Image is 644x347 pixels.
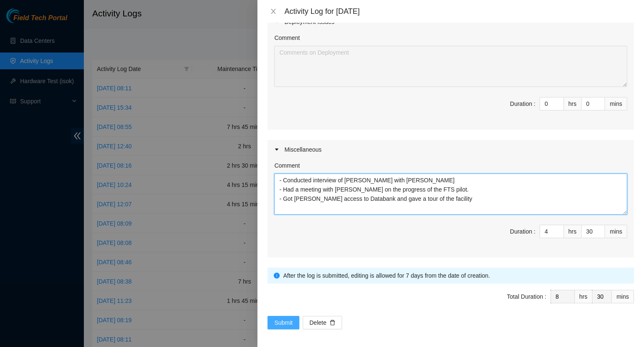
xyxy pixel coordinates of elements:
button: Submit [267,316,299,329]
div: mins [605,225,627,238]
div: hrs [564,225,582,238]
div: After the log is submitted, editing is allowed for 7 days from the date of creation. [283,271,628,280]
div: hrs [564,97,582,110]
textarea: Comment [274,46,627,87]
div: mins [612,290,634,303]
div: Activity Log for [DATE] [284,7,634,16]
span: delete [330,320,335,326]
div: hrs [575,290,592,303]
div: Total Duration : [507,292,546,301]
div: Miscellaneous [267,140,634,159]
div: Duration : [510,99,535,108]
textarea: Comment [274,173,627,215]
button: Deletedelete [303,316,342,329]
span: Submit [274,318,293,327]
span: caret-right [274,147,279,152]
div: mins [605,97,627,110]
button: Close [267,8,279,16]
label: Comment [274,161,300,170]
label: Comment [274,33,300,42]
span: Delete [309,318,326,327]
span: close [270,8,277,15]
span: info-circle [274,273,280,279]
div: Duration : [510,227,535,236]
